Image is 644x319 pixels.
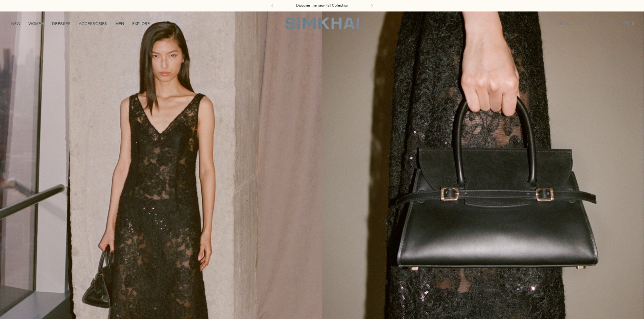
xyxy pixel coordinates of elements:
a: Discover the new Fall Collection [296,3,348,8]
a: WOMEN [28,16,44,31]
a: Open cart modal [620,17,633,30]
a: DRESSES [52,16,71,31]
a: MEN [115,16,124,31]
a: NEW [11,16,20,31]
a: SIMKHAI [285,17,359,30]
a: ACCESSORIES [79,16,107,31]
button: USD $ [557,16,575,31]
span: 0 [630,20,636,26]
a: Wishlist [605,17,619,30]
a: Open search modal [577,17,591,30]
a: Go to the account page [591,17,605,30]
a: EXPLORE [132,16,150,31]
